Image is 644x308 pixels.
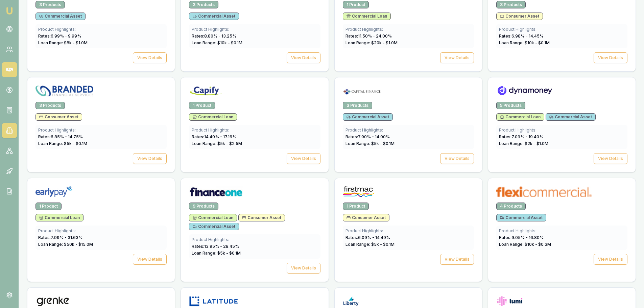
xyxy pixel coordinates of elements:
a: Capital Finance logo3 ProductsCommercial AssetProduct Highlights:Rates:7.90% - 14.00%Loan Range: ... [334,77,482,172]
span: Rates: 11.50 % - 24.00 % [345,33,392,39]
button: View Details [440,153,474,164]
div: Product Highlights: [192,237,317,242]
button: View Details [133,254,167,265]
img: Latitude logo [189,296,238,307]
img: Lumi logo [496,296,523,307]
div: 1 Product [343,203,369,210]
span: Commercial Loan [193,215,233,220]
span: Rates: 7.99 % - 31.63 % [38,235,82,240]
img: Capital Finance logo [343,86,381,96]
span: Consumer Asset [500,14,539,19]
span: Loan Range: $ 20 k - $ 1.0 M [345,40,398,45]
img: Dynamoney logo [496,86,553,96]
div: 3 Products [189,1,218,8]
span: Rates: 14.40 % - 17.16 % [192,134,236,139]
span: Consumer Asset [242,215,281,220]
img: Firstmac logo [343,186,374,197]
img: emu-icon-u.png [5,7,14,15]
button: View Details [594,254,627,265]
div: Product Highlights: [499,27,625,32]
span: Loan Range: $ 10 k - $ 0.1 M [499,40,550,45]
span: Commercial Asset [500,215,543,220]
button: View Details [440,52,474,63]
button: View Details [133,52,167,63]
button: View Details [594,153,627,164]
a: Finance One logo9 ProductsCommercial LoanConsumer AssetCommercial AssetProduct Highlights:Rates:1... [181,178,329,282]
span: Rates: 8.80 % - 13.25 % [192,33,236,39]
div: Product Highlights: [38,27,164,32]
span: Commercial Asset [193,224,235,229]
img: Branded Financial Services logo [35,86,93,96]
button: View Details [440,254,474,265]
div: 3 Products [496,1,526,8]
span: Loan Range: $ 8 k - $ 1.0 M [38,40,88,45]
a: Branded Financial Services logo3 ProductsConsumer AssetProduct Highlights:Rates:6.85% - 14.75%Loa... [27,77,175,172]
div: 1 Product [189,102,215,109]
span: Consumer Asset [39,114,78,120]
span: Commercial Asset [193,14,235,19]
div: 1 Product [343,1,369,8]
span: Loan Range: $ 5 k - $ 0.1 M [38,141,87,146]
div: 3 Products [343,102,372,109]
span: Commercial Asset [549,114,592,120]
span: Loan Range: $ 2 k - $ 1.0 M [499,141,548,146]
span: Loan Range: $ 5 k - $ 2.5 M [192,141,242,146]
img: Liberty logo [343,296,359,307]
span: Commercial Asset [347,114,389,120]
a: flexicommercial logo4 ProductsCommercial AssetProduct Highlights:Rates:9.05% - 16.80%Loan Range: ... [488,178,636,282]
button: View Details [287,153,320,164]
span: Loan Range: $ 5 k - $ 0.1 M [345,242,395,247]
span: Rates: 9.05 % - 16.80 % [499,235,544,240]
div: 4 Products [496,203,526,210]
a: Dynamoney logo5 ProductsCommercial LoanCommercial AssetProduct Highlights:Rates:7.09% - 19.40%Loa... [488,77,636,172]
div: 9 Products [189,203,218,210]
span: Commercial Loan [347,14,387,19]
span: Rates: 6.98 % - 14.45 % [499,33,544,39]
button: View Details [594,52,627,63]
div: 1 Product [35,203,62,210]
span: Rates: 7.90 % - 14.00 % [345,134,390,139]
span: Loan Range: $ 10 k - $ 0.1 M [192,40,242,45]
span: Rates: 7.09 % - 19.40 % [499,134,543,139]
div: Product Highlights: [192,27,317,32]
img: flexicommercial logo [496,186,592,197]
img: Finance One logo [189,186,243,197]
span: Rates: 6.99 % - 9.99 % [38,33,81,39]
span: Loan Range: $ 5 k - $ 0.1 M [345,141,395,146]
div: 3 Products [35,102,65,109]
span: Commercial Loan [193,114,233,120]
span: Loan Range: $ 10 k - $ 0.3 M [499,242,551,247]
span: Loan Range: $ 5 k - $ 0.1 M [192,251,241,256]
div: Product Highlights: [345,228,471,234]
div: 3 Products [35,1,65,8]
button: View Details [287,263,320,274]
div: Product Highlights: [499,127,625,133]
img: Capify logo [189,86,223,96]
a: Earlypay logo1 ProductCommercial LoanProduct Highlights:Rates:7.99% - 31.63%Loan Range: $50k - $1... [27,178,175,282]
div: Product Highlights: [38,228,164,234]
span: Rates: 13.95 % - 28.45 % [192,244,239,249]
button: View Details [287,52,320,63]
div: Product Highlights: [192,127,317,133]
a: Firstmac logo1 ProductConsumer AssetProduct Highlights:Rates:6.09% - 14.49%Loan Range: $5k - $0.1... [334,178,482,282]
div: 5 Products [496,102,525,109]
span: Rates: 6.09 % - 14.49 % [345,235,390,240]
div: Product Highlights: [345,27,471,32]
div: Product Highlights: [38,127,164,133]
span: Consumer Asset [347,215,386,220]
a: Capify logo1 ProductCommercial LoanProduct Highlights:Rates:14.40% - 17.16%Loan Range: $5k - $2.5... [181,77,329,172]
button: View Details [133,153,167,164]
img: Earlypay logo [35,186,72,197]
img: Grenke logo [35,296,70,307]
span: Commercial Asset [39,14,82,19]
span: Rates: 6.85 % - 14.75 % [38,134,83,139]
div: Product Highlights: [345,127,471,133]
div: Product Highlights: [499,228,625,234]
span: Commercial Loan [39,215,80,220]
span: Commercial Loan [500,114,541,120]
span: Loan Range: $ 50 k - $ 15.0 M [38,242,93,247]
